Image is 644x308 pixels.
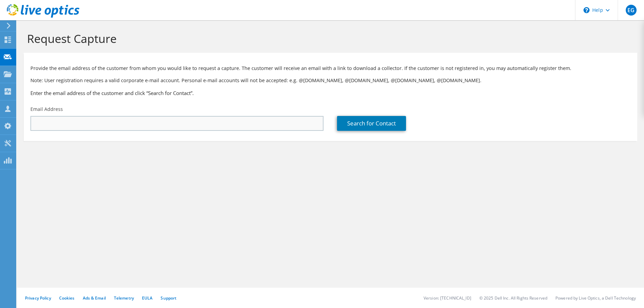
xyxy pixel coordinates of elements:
[25,295,51,301] a: Privacy Policy
[555,295,636,301] li: Powered by Live Optics, a Dell Technology
[30,65,630,72] p: Provide the email address of the customer from whom you would like to request a capture. The cust...
[424,295,471,301] li: Version: [TECHNICAL_ID]
[59,295,75,301] a: Cookies
[30,77,630,84] p: Note: User registration requires a valid corporate e-mail account. Personal e-mail accounts will ...
[30,89,630,97] h3: Enter the email address of the customer and click “Search for Contact”.
[479,295,547,301] li: © 2025 Dell Inc. All Rights Reserved
[30,106,63,113] label: Email Address
[583,7,590,13] svg: \n
[337,116,406,131] a: Search for Contact
[161,295,176,301] a: Support
[83,295,106,301] a: Ads & Email
[626,5,637,16] span: EG
[142,295,152,301] a: EULA
[114,295,134,301] a: Telemetry
[27,31,630,46] h1: Request Capture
